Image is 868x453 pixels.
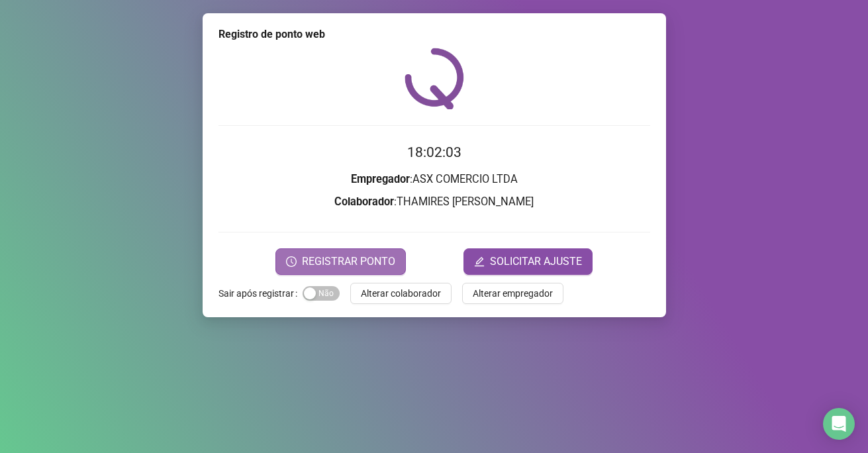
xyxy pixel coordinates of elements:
[218,193,650,211] h3: : THAMIRES [PERSON_NAME]
[218,26,650,42] div: Registro de ponto web
[823,408,855,440] div: Open Intercom Messenger
[218,171,650,188] h3: : ASX COMERCIO LTDA
[334,195,394,208] strong: Colaborador
[463,248,593,275] button: editSOLICITAR AJUSTE
[350,283,452,304] button: Alterar colaborador
[302,254,395,270] span: REGISTRAR PONTO
[286,256,297,267] span: clock-circle
[218,283,303,304] label: Sair após registrar
[351,173,410,185] strong: Empregador
[473,286,553,301] span: Alterar empregador
[361,286,441,301] span: Alterar colaborador
[275,248,406,275] button: REGISTRAR PONTO
[405,48,464,109] img: QRPoint
[462,283,563,304] button: Alterar empregador
[474,256,485,267] span: edit
[407,144,461,160] time: 18:02:03
[490,254,582,270] span: SOLICITAR AJUSTE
